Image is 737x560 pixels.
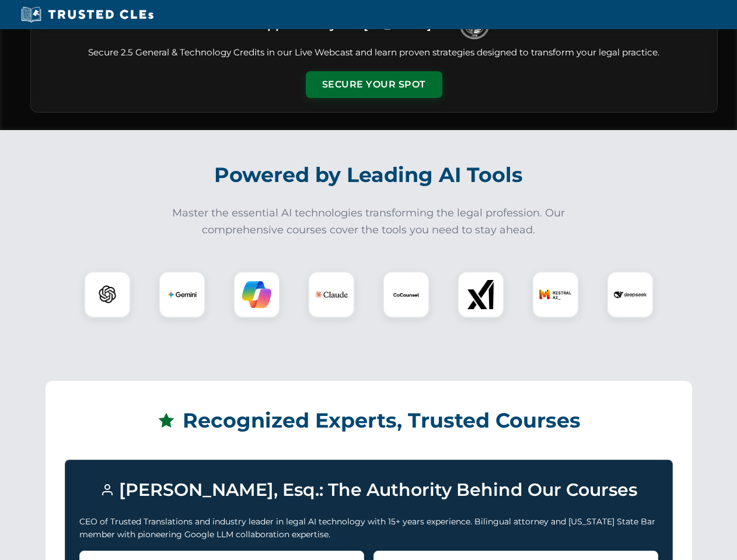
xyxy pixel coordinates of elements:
[532,271,579,318] div: Mistral AI
[466,280,495,309] img: xAI Logo
[242,280,271,309] img: Copilot Logo
[392,280,421,309] img: CoCounsel Logo
[167,280,197,309] img: Gemini Logo
[315,278,348,311] img: Claude Logo
[457,271,504,318] div: xAI
[18,6,157,23] img: Trusted CLEs
[165,205,573,239] p: Master the essential AI technologies transforming the legal profession. Our comprehensive courses...
[233,271,280,318] div: Copilot
[90,278,124,311] img: ChatGPT Logo
[539,278,572,311] img: Mistral AI Logo
[607,271,654,318] div: DeepSeek
[159,271,205,318] div: Gemini
[45,46,703,60] p: Secure 2.5 General & Technology Credits in our Live Webcast and learn proven strategies designed ...
[383,271,429,318] div: CoCounsel
[79,474,658,506] h3: [PERSON_NAME], Esq.: The Authority Behind Our Courses
[65,400,673,441] h2: Recognized Experts, Trusted Courses
[308,271,355,318] div: Claude
[79,515,658,541] p: CEO of Trusted Translations and industry leader in legal AI technology with 15+ years experience....
[306,71,442,98] button: Secure Your Spot
[84,271,131,318] div: ChatGPT
[614,278,647,311] img: DeepSeek Logo
[46,155,692,195] h2: Powered by Leading AI Tools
